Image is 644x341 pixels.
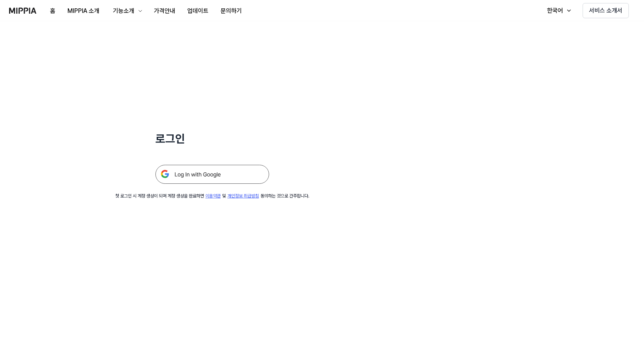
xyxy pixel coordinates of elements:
[111,6,136,16] div: 기능소개
[205,193,221,199] a: 이용약관
[155,131,269,147] h1: 로그인
[545,6,564,15] div: 한국어
[539,3,577,18] button: 한국어
[181,3,215,19] button: 업데이트
[155,165,269,184] img: 구글 로그인 버튼
[215,3,248,19] button: 문의하기
[148,3,181,19] button: 가격안내
[583,3,629,18] button: 서비스 소개서
[105,3,148,19] button: 기능소개
[115,193,309,199] div: 첫 로그인 시 계정 생성이 되며 계정 생성을 완료하면 및 동의하는 것으로 간주합니다.
[181,0,215,21] a: 업데이트
[9,8,36,14] img: logo
[44,3,61,19] button: 홈
[227,193,259,199] a: 개인정보 취급방침
[61,3,105,19] button: MIPPIA 소개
